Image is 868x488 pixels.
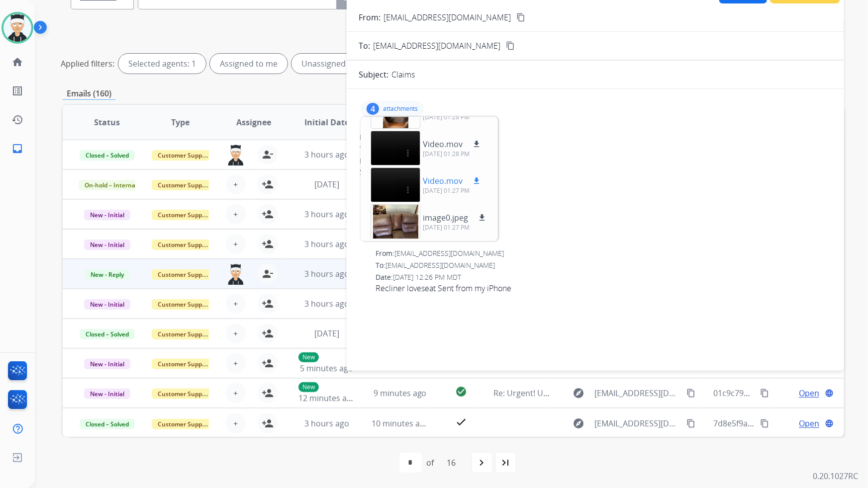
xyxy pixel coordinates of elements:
div: of [427,457,434,469]
mat-icon: home [11,56,23,68]
span: Customer Support [152,180,216,190]
span: 12 minutes ago [298,393,356,404]
p: From: [359,11,381,23]
span: [DATE] 12:26 PM MDT [393,272,461,282]
span: [EMAIL_ADDRESS][DOMAIN_NAME] [386,260,495,270]
span: Customer Support [152,389,216,399]
mat-icon: person_add [262,208,274,220]
span: New - Initial [84,299,130,310]
button: + [226,324,246,343]
div: 4 [367,103,379,115]
span: + [233,357,238,369]
span: Closed – Solved [80,419,135,429]
span: Recliner loveseat Sent from my iPhone [376,282,831,294]
mat-icon: person_add [262,387,274,399]
p: Claims [391,69,415,81]
span: Customer Support [152,240,216,250]
div: From: [376,248,831,258]
mat-icon: content_copy [760,389,769,398]
button: + [226,383,246,403]
mat-icon: history [11,114,23,126]
span: + [233,327,238,339]
p: Subject: [359,69,388,81]
span: 5 minutes ago [300,363,353,374]
div: Date: [368,214,831,224]
span: Type [171,116,190,128]
mat-icon: content_copy [760,419,769,428]
span: 3 hours ago [304,298,349,309]
span: 3 hours ago [304,268,349,279]
span: + [233,238,238,250]
div: 16 [439,453,464,473]
p: 0.20.1027RC [813,470,858,482]
div: To: [360,144,831,154]
mat-icon: navigate_next [476,457,488,469]
div: Date: [360,156,831,166]
span: 3 hours ago [304,209,349,220]
mat-icon: last_page [500,457,512,469]
span: Status [94,116,120,128]
p: [DATE] 01:28 PM [423,113,488,121]
div: Assigned to me [210,54,288,74]
mat-icon: content_copy [506,41,515,50]
div: Date: [376,272,831,282]
span: [EMAIL_ADDRESS][DOMAIN_NAME] [595,387,681,399]
span: + [233,178,238,190]
span: [DATE] [314,179,339,190]
span: 01c9c79e-b397-4670-b948-c5feb8bbdae0 [713,388,866,399]
mat-icon: download [472,140,481,149]
mat-icon: inbox [11,143,23,155]
span: Closed – Solved [80,150,135,161]
div: To: [368,202,831,212]
div: To: [376,260,831,270]
span: [EMAIL_ADDRESS][DOMAIN_NAME] [595,417,681,429]
mat-icon: language [825,419,834,428]
mat-icon: person_add [262,238,274,250]
img: agent-avatar [226,145,246,165]
span: [EMAIL_ADDRESS][DOMAIN_NAME] [394,248,504,258]
p: [EMAIL_ADDRESS][DOMAIN_NAME] [384,11,511,23]
span: New - Reply [85,269,130,280]
img: avatar [3,14,31,42]
mat-icon: person_remove [262,268,274,280]
p: [DATE] 01:27 PM [423,187,482,195]
mat-icon: check [455,416,467,428]
span: On-hold – Internal [79,180,143,190]
span: Customer Support [152,210,216,220]
mat-icon: language [825,389,834,398]
span: New - Initial [84,210,130,220]
span: [EMAIL_ADDRESS][DOMAIN_NAME] [373,40,500,52]
span: Open [799,387,819,399]
mat-icon: content_copy [516,13,525,22]
p: image0.jpeg [423,212,468,224]
p: New [298,352,319,362]
button: + [226,234,246,254]
mat-icon: person_remove [262,149,274,161]
span: + [233,298,238,310]
mat-icon: person_add [262,327,274,339]
span: 3 hours ago [304,239,349,249]
div: Selected agents: 1 [118,54,206,74]
span: + [233,417,238,429]
span: Customer Support [152,150,216,161]
p: Video.mov [423,138,463,150]
p: Emails (160) [63,87,115,100]
span: Open [799,417,819,429]
p: [DATE] 01:28 PM [423,150,482,158]
mat-icon: explore [573,417,585,429]
mat-icon: person_add [262,178,274,190]
span: New - Initial [84,240,130,250]
span: 7d8e5f9a-3e7f-42a9-92c2-bf1127ff7298 [713,418,858,429]
p: [DATE] 01:27 PM [423,224,488,232]
mat-icon: person_add [262,298,274,310]
p: New [298,382,319,392]
span: Re: Urgent! Upload photos to continue your claim [494,388,680,399]
span: Assignee [236,116,271,128]
p: attachments [383,105,418,113]
span: Customer Support [152,299,216,310]
mat-icon: download [472,176,481,185]
mat-icon: person_add [262,357,274,369]
mat-icon: list_alt [11,85,23,97]
span: 3 hours ago [304,418,349,429]
div: From: [360,132,831,142]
